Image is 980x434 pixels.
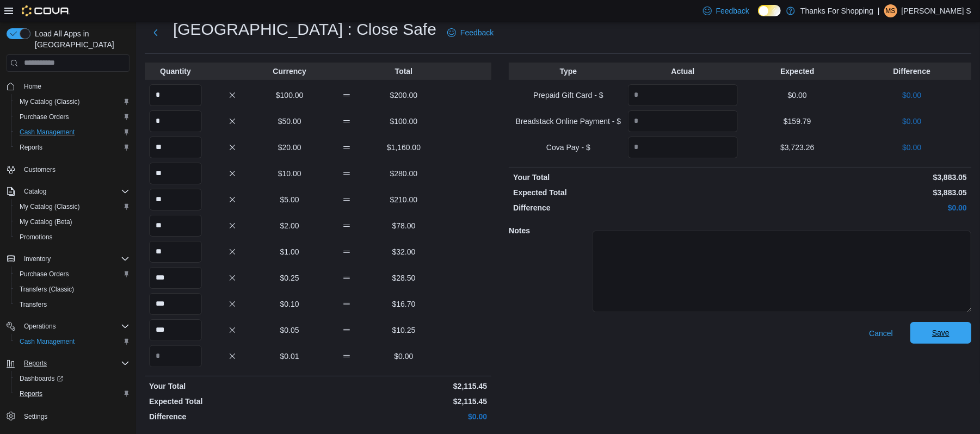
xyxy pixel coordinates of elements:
[320,396,488,407] p: $2,115.45
[513,172,738,183] p: Your Total
[15,268,73,281] a: Purchase Orders
[628,137,738,158] input: Quantity
[20,337,75,346] span: Cash Management
[20,185,51,198] button: Catalog
[20,143,42,152] span: Reports
[15,387,47,400] a: Reports
[513,187,738,198] p: Expected Total
[20,252,55,265] button: Inventory
[22,5,70,16] img: Cova
[20,300,47,309] span: Transfers
[15,298,130,311] span: Transfers
[20,128,75,137] span: Cash Management
[263,66,316,77] p: Currency
[20,97,80,106] span: My Catalog (Classic)
[320,411,488,422] p: $0.00
[24,322,56,331] span: Operations
[15,110,130,123] span: Purchase Orders
[15,283,78,296] a: Transfers (Classic)
[378,272,430,283] p: $28.50
[628,66,738,77] p: Actual
[742,202,967,213] p: $0.00
[878,4,880,17] p: |
[263,272,316,283] p: $0.25
[149,411,316,422] p: Difference
[149,241,202,263] input: Quantity
[15,283,130,296] span: Transfers (Classic)
[149,345,202,367] input: Quantity
[857,90,967,101] p: $0.00
[24,255,51,263] span: Inventory
[149,396,316,407] p: Expected Total
[857,116,967,127] p: $0.00
[15,215,77,228] a: My Catalog (Beta)
[263,194,316,205] p: $5.00
[2,78,134,94] button: Home
[932,327,950,338] span: Save
[149,319,202,341] input: Quantity
[20,374,63,383] span: Dashboards
[628,84,738,106] input: Quantity
[742,116,852,127] p: $159.79
[15,215,130,228] span: My Catalog (Beta)
[263,90,316,101] p: $100.00
[865,323,897,344] button: Cancel
[24,82,41,91] span: Home
[378,90,430,101] p: $200.00
[24,359,47,368] span: Reports
[20,113,69,121] span: Purchase Orders
[11,125,134,140] button: Cash Management
[884,4,897,17] div: Meade S
[149,215,202,237] input: Quantity
[742,90,852,101] p: $0.00
[513,142,623,153] p: Cova Pay - $
[15,126,130,139] span: Cash Management
[378,168,430,179] p: $280.00
[15,268,130,281] span: Purchase Orders
[15,95,130,108] span: My Catalog (Classic)
[15,231,57,244] a: Promotions
[149,267,202,289] input: Quantity
[263,299,316,309] p: $0.10
[378,220,430,231] p: $78.00
[716,5,749,16] span: Feedback
[20,218,72,226] span: My Catalog (Beta)
[509,220,590,241] h5: Notes
[758,5,781,16] input: Dark Mode
[149,163,202,184] input: Quantity
[15,200,84,213] a: My Catalog (Classic)
[20,252,130,265] span: Inventory
[20,185,130,198] span: Catalog
[20,320,130,333] span: Operations
[513,90,623,101] p: Prepaid Gift Card - $
[2,319,134,334] button: Operations
[857,66,967,77] p: Difference
[742,187,967,198] p: $3,883.05
[20,79,130,93] span: Home
[378,116,430,127] p: $100.00
[149,66,202,77] p: Quantity
[15,335,79,348] a: Cash Management
[320,381,488,392] p: $2,115.45
[15,372,67,385] a: Dashboards
[460,27,494,38] span: Feedback
[20,163,60,176] a: Customers
[2,184,134,199] button: Catalog
[378,66,430,77] p: Total
[24,187,46,196] span: Catalog
[15,126,79,139] a: Cash Management
[15,110,73,123] a: Purchase Orders
[20,410,52,423] a: Settings
[15,335,130,348] span: Cash Management
[378,299,430,309] p: $16.70
[20,357,130,370] span: Reports
[11,334,134,349] button: Cash Management
[20,389,42,398] span: Reports
[2,251,134,266] button: Inventory
[11,94,134,109] button: My Catalog (Classic)
[378,142,430,153] p: $1,160.00
[20,163,130,176] span: Customers
[742,66,852,77] p: Expected
[20,320,60,333] button: Operations
[20,233,53,241] span: Promotions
